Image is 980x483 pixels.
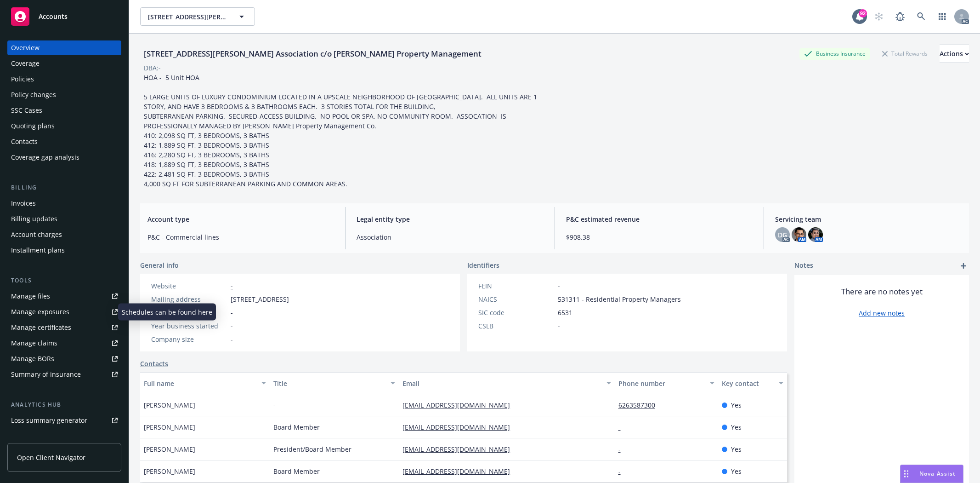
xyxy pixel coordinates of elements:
div: Policies [11,72,34,86]
span: Nova Assist [919,470,956,477]
div: Mailing address [151,294,227,304]
span: HOA - 5 Unit HOA 5 LARGE UNITS OF LUXURY CONDOMINIUM LOCATED IN A UPSCALE NEIGHBORHOOD OF [GEOGRA... [144,73,539,188]
div: Business Insurance [799,48,870,59]
span: - [558,321,560,331]
span: Association [357,232,543,242]
div: Email [402,379,600,388]
a: [EMAIL_ADDRESS][DOMAIN_NAME] [402,445,517,454]
a: Switch app [933,7,952,26]
div: Manage files [11,289,50,304]
div: Coverage gap analysis [11,150,79,165]
span: - [231,308,233,317]
div: Quoting plans [11,119,55,133]
button: Email [399,372,614,394]
span: [STREET_ADDRESS][PERSON_NAME] Association c/o [PERSON_NAME] Property Management [148,12,227,22]
button: Actions [940,45,969,63]
a: Invoices [7,196,121,211]
button: Nova Assist [900,465,963,483]
span: Yes [731,400,742,410]
div: Summary of insurance [11,367,81,382]
span: P&C estimated revenue [566,214,753,224]
div: Website [151,281,227,291]
a: - [618,423,628,431]
span: Account type [147,214,334,224]
div: Overview [11,40,40,55]
div: Tools [7,276,121,285]
div: Billing updates [11,212,57,226]
span: General info [140,260,179,270]
span: Servicing team [775,214,962,224]
span: - [273,400,276,410]
button: Key contact [718,372,787,394]
button: Full name [140,372,270,394]
span: 531311 - Residential Property Managers [558,294,681,304]
a: [EMAIL_ADDRESS][DOMAIN_NAME] [402,467,517,476]
div: Company size [151,334,227,344]
a: Add new notes [859,308,905,318]
span: Yes [731,466,742,476]
a: Loss summary generator [7,413,121,428]
div: SSC Cases [11,103,42,118]
div: Year business started [151,321,227,331]
a: 6263587300 [618,401,663,409]
span: - [231,321,233,331]
div: Actions [940,45,969,63]
div: Phone number [618,379,704,388]
a: Manage certificates [7,320,121,335]
div: Billing [7,183,121,192]
span: P&C - Commercial lines [147,232,334,242]
a: Coverage [7,56,121,71]
div: Manage exposures [11,305,69,319]
span: [PERSON_NAME] [144,422,195,432]
span: - [231,334,233,344]
a: [EMAIL_ADDRESS][DOMAIN_NAME] [402,423,517,431]
span: Accounts [39,13,68,20]
div: Full name [144,379,256,388]
div: Manage certificates [11,320,71,335]
span: $908.38 [566,232,753,242]
div: Analytics hub [7,400,121,409]
span: Identifiers [467,260,499,270]
a: add [958,260,969,271]
span: [PERSON_NAME] [144,466,195,476]
div: Policy changes [11,87,56,102]
div: Coverage [11,56,40,71]
div: Loss summary generator [11,413,87,428]
a: Contacts [140,359,168,368]
div: [STREET_ADDRESS][PERSON_NAME] Association c/o [PERSON_NAME] Property Management [140,48,485,60]
a: Summary of insurance [7,367,121,382]
img: photo [808,227,823,242]
a: Policy changes [7,87,121,102]
div: Manage BORs [11,351,54,366]
span: [PERSON_NAME] [144,444,195,454]
div: Invoices [11,196,36,211]
a: Coverage gap analysis [7,150,121,165]
span: DG [778,230,787,240]
div: Manage claims [11,336,57,351]
a: Quoting plans [7,119,121,133]
span: Board Member [273,422,320,432]
div: Title [273,379,385,388]
div: Total Rewards [878,48,932,59]
a: Manage files [7,289,121,304]
a: - [618,445,628,454]
a: Manage exposures [7,305,121,319]
div: Contacts [11,134,38,149]
a: Manage claims [7,336,121,351]
div: FEIN [478,281,554,291]
div: Account charges [11,227,62,242]
div: SIC code [478,308,554,317]
span: [STREET_ADDRESS] [231,294,289,304]
a: Accounts [7,4,121,29]
span: Yes [731,422,742,432]
div: Key contact [722,379,773,388]
div: Installment plans [11,243,65,258]
button: Title [270,372,399,394]
span: [PERSON_NAME] [144,400,195,410]
span: There are no notes yet [841,286,923,297]
img: photo [792,227,806,242]
button: [STREET_ADDRESS][PERSON_NAME] Association c/o [PERSON_NAME] Property Management [140,7,255,26]
span: Legal entity type [357,214,543,224]
span: - [558,281,560,291]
